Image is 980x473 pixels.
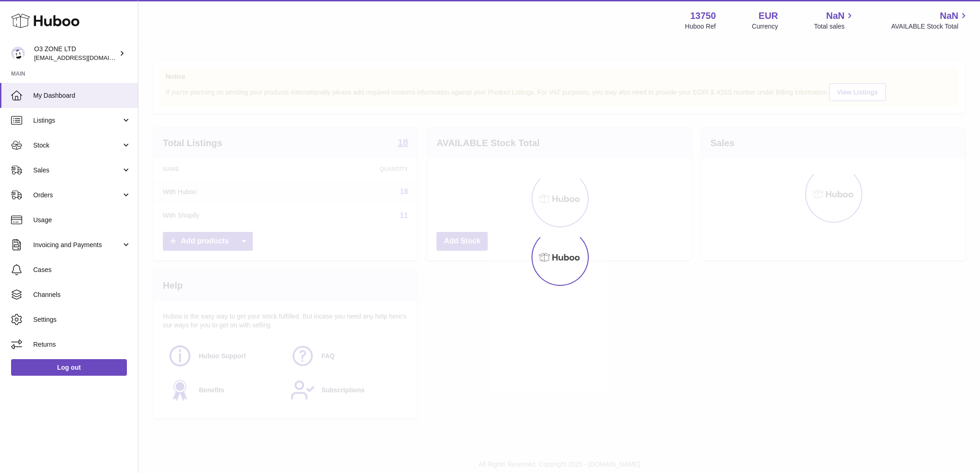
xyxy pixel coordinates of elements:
[940,10,958,22] span: NaN
[34,54,136,61] span: [EMAIL_ADDRESS][DOMAIN_NAME]
[759,10,778,22] strong: EUR
[33,166,121,175] span: Sales
[685,22,716,31] div: Huboo Ref
[891,22,969,31] span: AVAILABLE Stock Total
[33,116,121,125] span: Listings
[33,216,131,225] span: Usage
[33,91,131,100] span: My Dashboard
[33,290,131,299] span: Channels
[826,10,844,22] span: NaN
[33,141,121,150] span: Stock
[752,22,778,31] div: Currency
[814,22,855,31] span: Total sales
[34,45,117,62] div: O3 ZONE LTD
[33,266,131,274] span: Cases
[891,10,969,31] a: NaN AVAILABLE Stock Total
[33,315,131,324] span: Settings
[33,340,131,349] span: Returns
[11,359,127,376] a: Log out
[33,241,121,249] span: Invoicing and Payments
[690,10,716,22] strong: 13750
[11,47,25,60] img: hello@o3zoneltd.co.uk
[814,10,855,31] a: NaN Total sales
[33,191,121,200] span: Orders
